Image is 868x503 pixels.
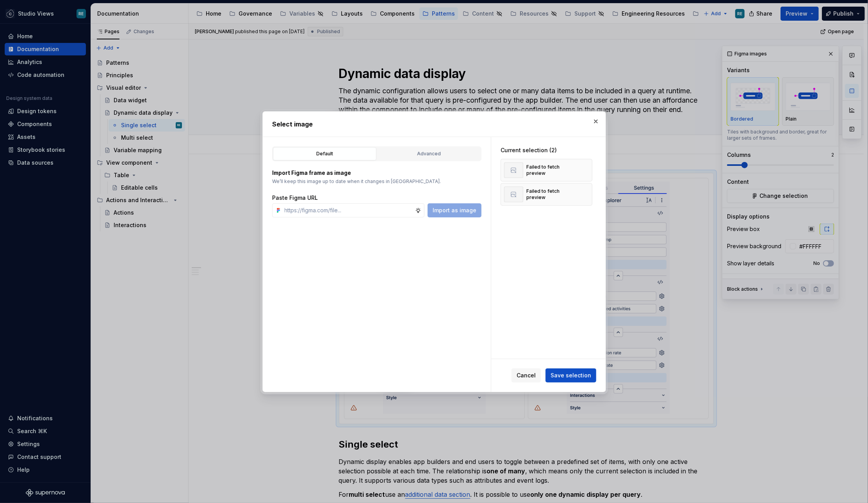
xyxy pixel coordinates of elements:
div: Current selection (2) [501,146,592,154]
button: Cancel [512,368,541,382]
span: Cancel [517,371,536,379]
h2: Select image [272,119,596,129]
p: Import Figma frame as image [272,169,481,177]
div: Failed to fetch preview [526,164,575,176]
span: Save selection [551,371,591,379]
p: We’ll keep this image up to date when it changes in [GEOGRAPHIC_DATA]. [272,178,481,185]
div: Advanced [380,150,478,158]
div: Default [276,150,374,158]
input: https://figma.com/file... [282,203,415,217]
label: Paste Figma URL [272,194,318,202]
div: Failed to fetch preview [526,188,575,201]
button: Save selection [545,368,596,382]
